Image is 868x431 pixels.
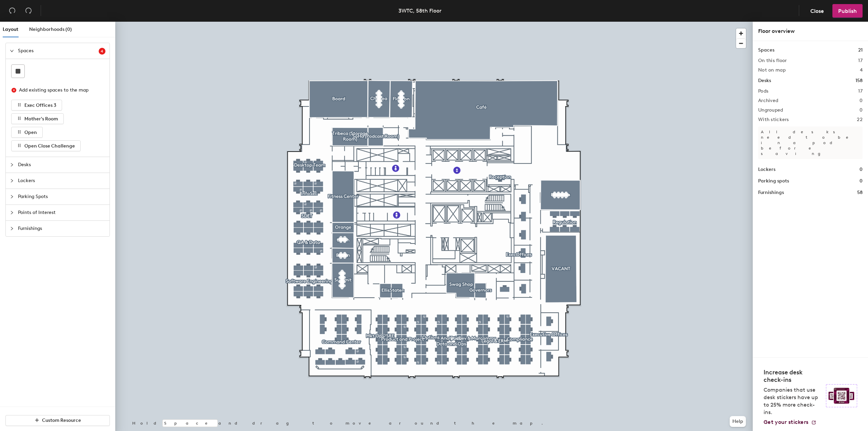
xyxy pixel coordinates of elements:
[838,8,857,14] span: Publish
[12,88,16,93] span: close-circle
[11,140,81,151] button: Open Close Challenge
[10,195,14,199] span: collapsed
[758,67,786,73] h2: Not on map
[758,177,789,185] h1: Parking spots
[22,4,35,18] button: Redo (⌘ + ⇧ + Z)
[5,415,110,426] button: Custom Resource
[758,46,774,54] h1: Spaces
[18,189,105,204] span: Parking Spots
[24,102,56,108] span: Exec Offices 3
[758,107,783,113] h2: Ungrouped
[398,6,441,15] div: 3WTC, 58th Floor
[764,369,822,384] h4: Increase desk check-ins
[24,116,58,122] span: Mother's Room
[18,43,99,59] span: Spaces
[18,173,105,189] span: Lockers
[18,205,105,220] span: Points of Interest
[758,89,768,94] h2: Pods
[10,179,14,183] span: collapsed
[826,384,857,407] img: Sticker logo
[11,127,43,138] button: Open
[860,177,863,185] h1: 0
[764,419,808,425] span: Get your stickers
[18,221,105,236] span: Furnishings
[805,4,830,18] button: Close
[764,386,822,416] p: Companies that use desk stickers have up to 25% more check-ins.
[758,117,789,122] h2: With stickers
[758,189,784,196] h1: Furnishings
[832,4,863,18] button: Publish
[99,48,105,55] sup: 4
[857,189,863,196] h1: 58
[18,157,105,173] span: Desks
[24,143,75,149] span: Open Close Challenge
[858,89,863,94] h2: 17
[758,58,787,63] h2: On this floor
[101,49,103,54] span: 4
[858,46,863,54] h1: 21
[10,49,14,53] span: expanded
[810,8,824,14] span: Close
[758,98,778,103] h2: Archived
[11,100,62,111] button: Exec Offices 3
[10,211,14,215] span: collapsed
[10,227,14,231] span: collapsed
[855,77,863,84] h1: 158
[42,417,81,423] span: Custom Resource
[5,4,19,18] button: Undo (⌘ + Z)
[19,86,100,94] div: Add existing spaces to the map
[857,117,863,122] h2: 22
[758,27,863,35] div: Floor overview
[764,419,816,426] a: Get your stickers
[860,107,863,113] h2: 0
[24,130,37,135] span: Open
[758,166,775,173] h1: Lockers
[11,113,64,124] button: Mother's Room
[858,58,863,63] h2: 17
[860,98,863,103] h2: 0
[860,166,863,173] h1: 0
[730,416,746,427] button: Help
[10,163,14,167] span: collapsed
[860,67,863,73] h2: 4
[758,126,863,159] p: All desks need to be in a pod before saving
[3,26,18,32] span: Layout
[29,26,72,32] span: Neighborhoods (0)
[758,77,771,84] h1: Desks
